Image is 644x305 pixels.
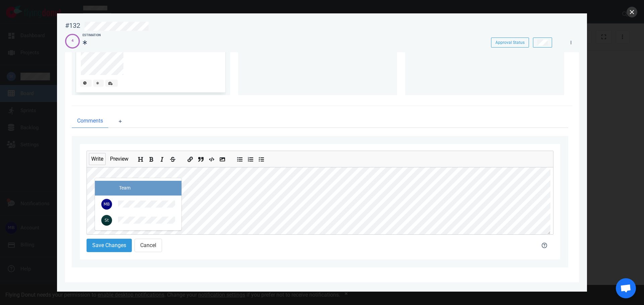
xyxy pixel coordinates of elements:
[218,154,226,162] button: Add image
[208,154,216,162] button: Insert code
[197,154,205,162] button: Insert a quote
[135,239,162,252] button: Cancel
[101,199,112,210] img: martijnbakker
[83,33,101,38] div: Estimation
[137,154,145,162] button: Add header
[147,154,155,162] button: Add bold text
[65,21,80,30] div: #132
[89,153,106,165] button: Write
[158,154,166,162] button: Add italic text
[616,278,636,298] div: Open de chat
[491,37,529,48] button: Approval Status
[257,154,265,162] button: Add checked list
[169,154,177,162] button: Add strikethrough text
[77,117,103,125] span: Comments
[101,215,112,226] img: Stagiair
[236,154,244,162] button: Add unordered list
[186,154,194,162] button: Add a link
[71,38,73,44] div: 4
[108,153,131,165] button: Preview
[627,7,637,17] button: close
[87,239,132,252] button: Save Changes
[247,154,255,162] button: Add ordered list
[119,184,176,192] div: Team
